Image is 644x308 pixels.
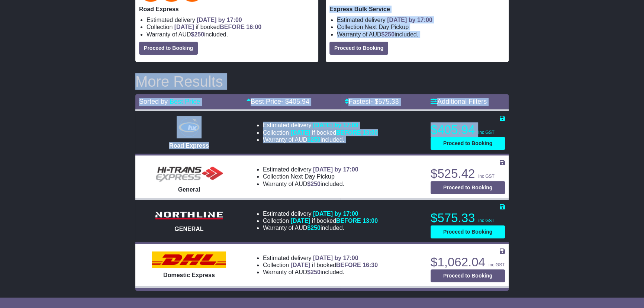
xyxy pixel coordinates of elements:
li: Warranty of AUD included. [337,31,505,38]
span: BEFORE [336,218,361,224]
p: Express Bulk Service [329,6,505,13]
span: 250 [310,225,321,231]
span: inc GST [478,218,494,223]
span: 250 [310,269,321,275]
span: 405.94 [289,98,309,105]
span: $ [307,225,321,231]
span: General [178,186,200,193]
p: $525.42 [431,166,505,181]
span: 16:00 [246,24,261,30]
span: BEFORE [336,262,361,268]
span: 13:00 [363,218,378,224]
li: Estimated delivery [146,16,315,23]
span: [DATE] by 17:00 [387,17,432,23]
li: Collection [146,23,315,31]
img: Hunter Express: Road Express [177,116,201,138]
span: [DATE] by 17:00 [313,166,358,173]
span: inc GST [489,262,505,267]
span: BEFORE [220,24,245,30]
p: $575.33 [431,211,505,225]
a: Additional Filters [431,98,487,105]
li: Collection [263,129,378,136]
span: Next Day Pickup [291,173,335,180]
span: if booked [174,24,261,30]
li: Warranty of AUD included. [146,31,315,38]
span: [DATE] [291,262,310,268]
span: [DATE] [291,218,310,224]
span: $ [191,31,204,38]
span: Domestic Express [163,272,215,278]
li: Estimated delivery [263,254,378,262]
button: Proceed to Booking [431,137,505,150]
span: inc GST [478,174,494,179]
a: Best Price [170,98,200,105]
button: Proceed to Booking [139,42,198,55]
span: if booked [291,218,378,224]
p: $1,062.04 [431,255,505,270]
span: Road Express [169,142,209,149]
span: $ [381,31,395,38]
li: Estimated delivery [263,166,358,173]
span: 250 [310,181,321,187]
span: [DATE] by 17:00 [313,122,358,128]
li: Collection [263,173,358,180]
button: Proceed to Booking [431,225,505,238]
span: inc GST [478,130,494,135]
button: Proceed to Booking [431,269,505,282]
li: Collection [263,262,378,269]
span: Sorted by [139,98,168,105]
span: 250 [310,137,321,143]
li: Collection [337,23,505,31]
span: $ [307,137,321,143]
a: Fastest- $575.33 [344,98,399,105]
span: BEFORE [336,129,361,136]
li: Warranty of AUD included. [263,180,358,187]
li: Warranty of AUD included. [263,136,378,143]
span: - $ [370,98,399,105]
button: Proceed to Booking [431,181,505,194]
span: [DATE] [291,129,310,136]
span: 250 [194,31,204,38]
button: Proceed to Booking [329,42,388,55]
span: 16:30 [363,262,378,268]
span: 250 [384,31,395,38]
h2: More Results [135,73,509,90]
li: Collection [263,217,378,224]
p: $405.94 [431,122,505,137]
span: $ [307,181,321,187]
span: if booked [291,262,378,268]
span: [DATE] by 17:00 [197,17,242,23]
span: [DATE] [174,24,194,30]
li: Estimated delivery [263,210,378,217]
span: if booked [291,129,378,136]
img: DHL: Domestic Express [152,251,226,268]
li: Estimated delivery [263,122,378,129]
p: Road Express [139,6,315,13]
span: Next Day Pickup [365,24,409,30]
span: $ [307,269,321,275]
li: Warranty of AUD included. [263,269,378,276]
span: 13:00 [363,129,378,136]
a: Best Price- $405.94 [247,98,309,105]
li: Warranty of AUD included. [263,224,378,231]
span: 575.33 [378,98,399,105]
span: [DATE] by 17:00 [313,255,358,261]
img: HiTrans (Machship): General [152,160,226,182]
li: Estimated delivery [337,16,505,23]
span: - $ [281,98,309,105]
span: GENERAL [174,226,203,232]
img: Northline Distribution: GENERAL [152,209,226,222]
span: [DATE] by 17:00 [313,211,358,217]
